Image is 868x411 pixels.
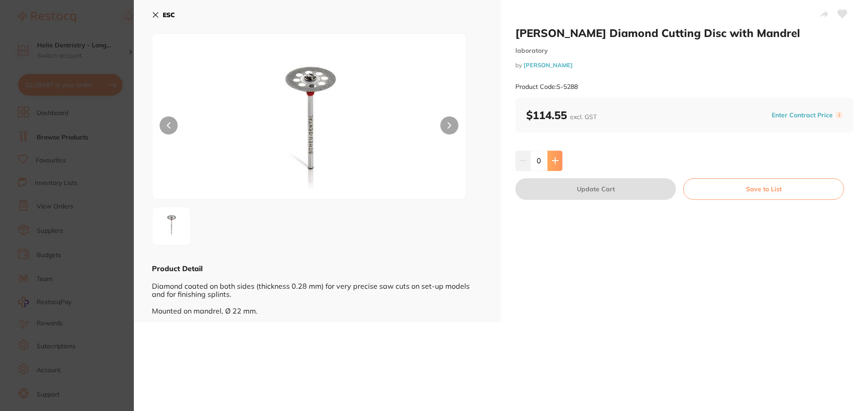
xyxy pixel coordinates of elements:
div: Diamond coated on both sides (thickness 0.28 mm) for very precise saw cuts on set-up models and f... [152,273,483,315]
b: ESC [163,11,175,19]
label: i [835,111,843,119]
small: Product Code: S-5288 [515,83,578,91]
button: ESC [152,7,175,23]
h2: [PERSON_NAME] Diamond Cutting Disc with Mandrel [515,26,854,40]
button: Enter Contract Price [769,111,835,120]
img: cGc [215,56,403,199]
button: Save to List [683,178,844,200]
img: cGc [155,210,188,242]
a: [PERSON_NAME] [524,61,573,69]
small: laboratory [515,47,854,55]
button: Update Cart [515,178,676,200]
small: by [515,62,854,69]
b: $114.55 [526,108,597,122]
span: excl. GST [570,113,597,121]
b: Product Detail [152,264,203,273]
